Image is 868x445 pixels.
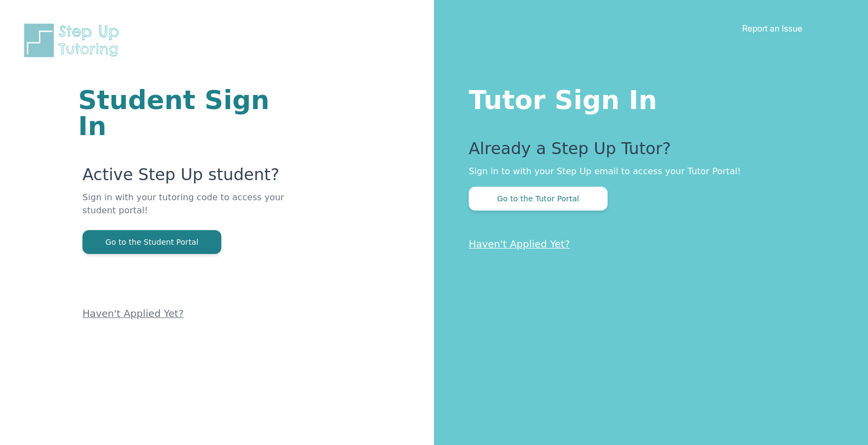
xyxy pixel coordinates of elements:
[82,165,304,191] p: Active Step Up student?
[82,308,184,319] a: Haven't Applied Yet?
[82,237,221,247] a: Go to the Student Portal
[742,23,802,34] a: Report an Issue
[469,187,608,211] button: Go to the Tutor Portal
[82,230,221,254] button: Go to the Student Portal
[82,191,304,230] p: Sign in with your tutoring code to access your student portal!
[469,82,825,113] h1: Tutor Sign In
[469,238,570,250] a: Haven't Applied Yet?
[469,165,825,178] p: Sign in to with your Step Up email to access your Tutor Portal!
[22,22,126,59] img: Step Up Tutoring horizontal logo
[469,193,608,204] a: Go to the Tutor Portal
[469,139,825,165] p: Already a Step Up Tutor?
[78,87,304,139] h1: Student Sign In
